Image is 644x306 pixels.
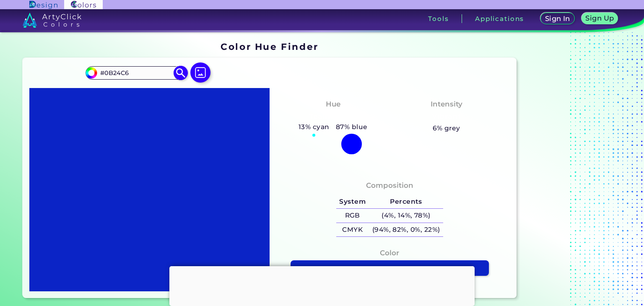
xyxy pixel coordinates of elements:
h4: Hue [326,98,340,110]
h5: 87% blue [332,122,371,132]
img: ArtyClick Design logo [29,1,57,9]
h5: (4%, 14%, 78%) [369,209,443,223]
h5: RGB [336,209,369,223]
img: logo_artyclick_colors_white.svg [23,13,82,28]
h5: System [336,195,369,209]
h4: Composition [366,179,413,192]
h3: Applications [475,16,524,22]
input: type color.. [97,67,175,79]
h3: Vibrant [428,112,465,122]
iframe: Advertisement [169,266,475,304]
a: Sign In [540,13,575,24]
h3: Tools [428,16,449,22]
a: Sign Up [582,13,618,24]
h3: Tealish Blue [306,112,361,122]
h5: 6% grey [433,123,460,134]
iframe: Advertisement [520,38,625,301]
img: icon picture [190,62,210,83]
h4: Intensity [431,98,462,110]
h5: (94%, 82%, 0%, 22%) [369,223,443,237]
h4: Color [380,247,399,259]
h5: Percents [369,195,443,209]
h5: Sign Up [585,15,614,21]
h5: CMYK [336,223,369,237]
h5: 13% cyan [295,122,332,132]
img: icon search [174,66,188,80]
h5: Sign In [545,15,570,22]
h1: Color Hue Finder [221,40,318,53]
